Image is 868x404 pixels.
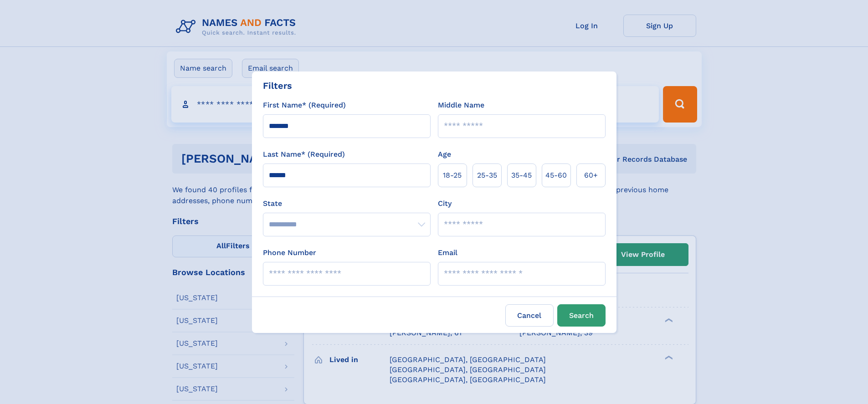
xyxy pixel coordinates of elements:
span: 18‑25 [443,170,462,181]
button: Search [557,304,606,327]
label: First Name* (Required) [263,100,346,111]
label: City [438,198,452,209]
label: Middle Name [438,100,484,111]
label: Phone Number [263,247,316,258]
span: 60+ [584,170,598,181]
label: Last Name* (Required) [263,149,345,160]
label: Email [438,247,457,258]
label: Cancel [505,304,554,327]
span: 45‑60 [545,170,567,181]
div: Filters [263,79,292,92]
span: 25‑35 [477,170,497,181]
span: 35‑45 [511,170,532,181]
label: State [263,198,431,209]
label: Age [438,149,451,160]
